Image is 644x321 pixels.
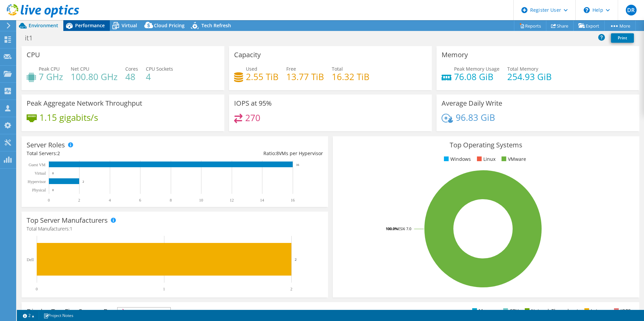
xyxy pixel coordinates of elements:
[290,287,292,291] text: 2
[70,225,72,232] span: 1
[245,114,260,121] h4: 270
[471,307,497,315] li: Memory
[583,307,608,315] li: Latency
[398,226,411,231] tspan: ESXi 7.0
[502,307,519,315] li: CPU
[139,198,141,203] text: 6
[71,66,89,72] span: Net CPU
[442,100,502,107] h3: Average Daily Write
[27,225,323,233] h4: Total Manufacturers:
[604,21,636,31] a: More
[442,155,471,163] li: Windows
[48,198,50,203] text: 0
[125,66,138,72] span: Cores
[442,51,468,59] h3: Memory
[276,150,279,156] span: 8
[475,155,495,163] li: Linux
[29,22,58,29] span: Environment
[39,73,63,80] h4: 7 GHz
[234,51,261,59] h3: Capacity
[28,179,46,184] text: Hypervisor
[154,22,185,29] span: Cloud Pricing
[230,198,234,203] text: 12
[454,66,500,72] span: Peak Memory Usage
[36,287,38,291] text: 0
[52,188,54,192] text: 0
[295,257,297,261] text: 2
[456,114,495,121] h4: 96.83 GiB
[27,100,142,107] h3: Peak Aggregate Network Throughput
[78,198,80,203] text: 2
[146,66,173,72] span: CPU Sockets
[71,73,118,80] h4: 100.80 GHz
[125,73,138,80] h4: 48
[52,172,54,175] text: 0
[39,66,60,72] span: Peak CPU
[18,311,39,320] a: 2
[35,171,46,176] text: Virtual
[500,155,526,163] li: VMware
[338,141,634,149] h3: Top Operating Systems
[507,66,538,72] span: Total Memory
[75,22,105,29] span: Performance
[260,198,264,203] text: 14
[332,73,369,80] h4: 16.32 TiB
[611,33,634,43] a: Print
[29,163,45,167] text: Guest VM
[27,217,108,224] h3: Top Server Manufacturers
[118,308,170,316] span: IOPS
[332,66,343,72] span: Total
[163,287,165,291] text: 1
[175,150,323,157] div: Ratio: VMs per Hypervisor
[246,73,279,80] h4: 2.55 TiB
[584,7,590,13] svg: \n
[199,198,203,203] text: 10
[27,51,40,59] h3: CPU
[246,66,257,72] span: Used
[286,73,324,80] h4: 13.77 TiB
[573,21,605,31] a: Export
[286,66,296,72] span: Free
[386,226,398,231] tspan: 100.0%
[39,311,78,320] a: Project Notes
[22,34,43,42] h1: it1
[523,307,578,315] li: Network Throughput
[83,180,84,183] text: 2
[296,163,299,167] text: 16
[170,198,172,203] text: 8
[507,73,552,80] h4: 254.93 GiB
[27,257,34,262] text: Dell
[454,73,500,80] h4: 76.08 GiB
[122,22,137,29] span: Virtual
[27,141,65,149] h3: Server Roles
[546,21,574,31] a: Share
[39,114,98,121] h4: 1.15 gigabits/s
[201,22,231,29] span: Tech Refresh
[514,21,546,31] a: Reports
[291,198,295,203] text: 16
[109,198,111,203] text: 4
[27,150,175,157] div: Total Servers:
[146,73,173,80] h4: 4
[626,5,637,15] span: DR
[32,188,46,192] text: Physical
[612,307,631,315] li: IOPS
[57,150,60,156] span: 2
[234,100,272,107] h3: IOPS at 95%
